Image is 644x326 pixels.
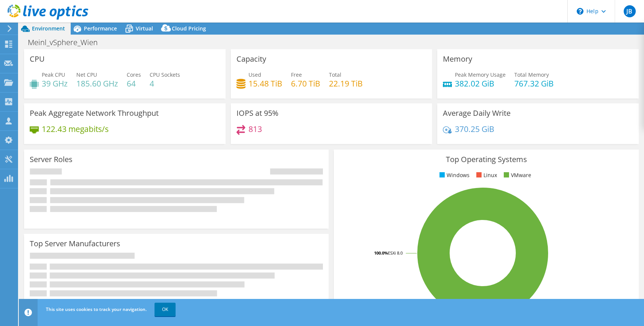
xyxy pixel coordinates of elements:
span: JB [624,5,636,17]
h3: IOPS at 95% [236,109,279,117]
svg: \n [577,8,583,15]
h3: Peak Aggregate Network Throughput [30,109,159,117]
span: CPU Sockets [150,71,180,78]
tspan: 100.0% [374,250,388,256]
h4: 370.25 GiB [455,125,494,133]
h4: 122.43 megabits/s [42,125,109,133]
h4: 813 [249,125,262,133]
span: Net CPU [76,71,97,78]
h3: Average Daily Write [443,109,511,117]
h4: 64 [127,79,141,88]
span: Free [291,71,302,78]
h3: Capacity [236,55,266,63]
span: Total Memory [514,71,549,78]
span: Peak Memory Usage [455,71,506,78]
h3: CPU [30,55,45,63]
tspan: ESXi 8.0 [388,250,403,256]
span: Environment [32,25,65,32]
h3: Top Server Manufacturers [30,240,120,248]
span: Total [329,71,341,78]
h4: 6.70 TiB [291,79,320,88]
span: Used [249,71,261,78]
h4: 382.02 GiB [455,79,506,88]
h4: 39 GHz [42,79,68,88]
span: Performance [84,25,117,32]
h3: Memory [443,55,472,63]
span: Virtual [136,25,153,32]
span: This site uses cookies to track your navigation. [46,306,147,312]
h3: Top Operating Systems [339,155,633,164]
li: Windows [438,171,470,179]
span: Cores [127,71,141,78]
h4: 4 [150,79,180,88]
h3: Server Roles [30,155,73,164]
a: OK [155,303,176,316]
h4: 185.60 GHz [76,79,118,88]
h1: Meinl_vSphere_Wien [24,38,109,47]
h4: 767.32 GiB [514,79,554,88]
h4: 15.48 TiB [249,79,282,88]
li: Linux [474,171,497,179]
span: Peak CPU [42,71,65,78]
span: Cloud Pricing [172,25,206,32]
li: VMware [502,171,531,179]
h4: 22.19 TiB [329,79,363,88]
